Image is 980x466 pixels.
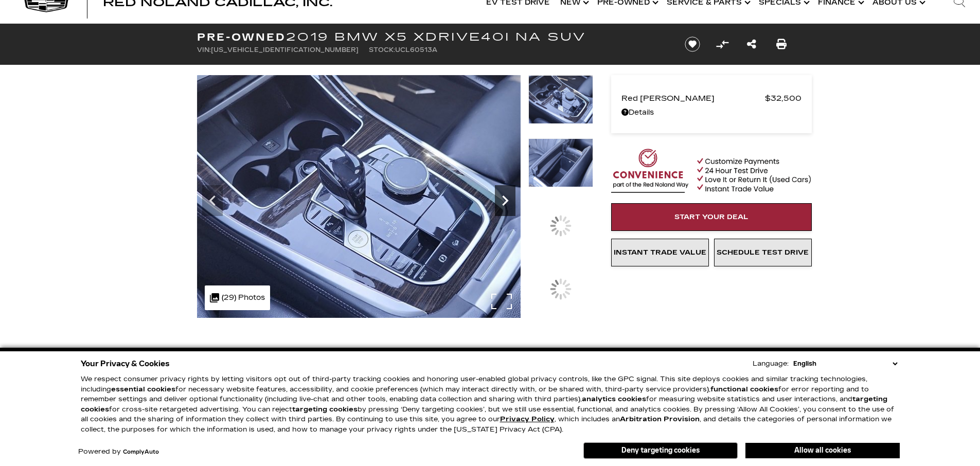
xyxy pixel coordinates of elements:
[197,46,211,53] span: VIN:
[211,46,359,53] span: [US_VEHICLE_IDENTIFICATION_NUMBER]
[745,443,900,458] button: Allow all cookies
[621,91,765,105] span: Red [PERSON_NAME]
[528,138,593,187] img: Used 2019 White BMW xDrive40i image 19
[292,405,358,414] strong: targeting cookies
[614,248,706,257] span: Instant Trade Value
[78,449,159,455] div: Powered by
[747,37,756,51] a: Share this Pre-Owned 2019 BMW X5 xDrive40i NA SUV
[500,415,555,423] u: Privacy Policy
[395,46,437,53] span: UCL60513A
[495,185,515,216] div: Next
[611,203,812,231] a: Start Your Deal
[582,395,646,403] strong: analytics cookies
[123,449,159,455] a: ComplyAuto
[681,36,704,52] button: Save vehicle
[791,359,900,369] select: Language Select
[714,239,812,266] a: Schedule Test Drive
[611,239,709,266] a: Instant Trade Value
[205,285,270,310] div: (29) Photos
[715,37,730,52] button: Compare Vehicle
[528,75,593,124] img: Used 2019 White BMW xDrive40i image 18
[674,213,749,221] span: Start Your Deal
[776,37,787,51] a: Print this Pre-Owned 2019 BMW X5 xDrive40i NA SUV
[765,91,801,105] span: $32,500
[197,31,668,43] h1: 2019 BMW X5 xDrive40i NA SUV
[81,395,887,414] strong: targeting cookies
[369,46,395,53] span: Stock:
[197,31,286,43] strong: Pre-Owned
[202,185,223,216] div: Previous
[583,442,738,459] button: Deny targeting cookies
[717,248,809,257] span: Schedule Test Drive
[197,75,521,318] img: Used 2019 White BMW xDrive40i image 18
[81,356,170,371] span: Your Privacy & Cookies
[753,361,789,367] div: Language:
[81,374,900,435] p: We respect consumer privacy rights by letting visitors opt out of third-party tracking cookies an...
[710,385,778,393] strong: functional cookies
[111,385,175,393] strong: essential cookies
[621,91,801,105] a: Red [PERSON_NAME] $32,500
[620,415,700,423] strong: Arbitration Provision
[621,105,801,120] a: Details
